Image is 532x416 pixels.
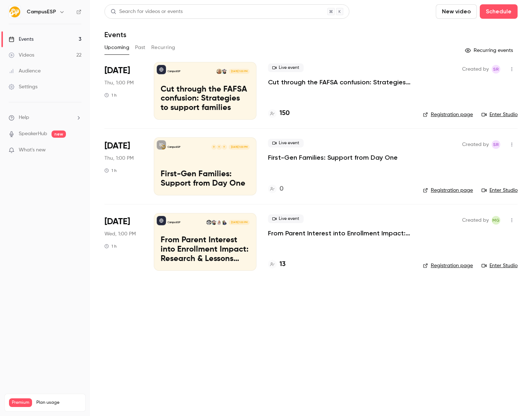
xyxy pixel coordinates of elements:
[104,65,130,76] span: [DATE]
[229,69,249,74] span: [DATE] 1:00 PM
[462,140,489,149] span: Created by
[27,8,56,16] h6: CampusESP
[268,139,304,147] span: Live event
[268,153,398,162] a: First-Gen Families: Support from Day One
[167,221,180,224] p: CampusESP
[229,145,249,150] span: [DATE] 1:00 PM
[151,42,175,53] button: Recurring
[482,262,518,269] a: Enter Studio
[222,69,227,74] img: Melissa Greiner
[268,184,283,194] a: 0
[211,220,216,225] img: Melissa Greiner
[104,155,134,162] span: Thu, 1:00 PM
[493,65,499,74] span: SR
[104,79,134,87] span: Thu, 1:00 PM
[19,114,29,121] span: Help
[9,36,33,43] div: Events
[104,62,142,120] div: Oct 16 Thu, 1:00 PM (America/New York)
[268,63,304,72] span: Live event
[436,4,477,19] button: New video
[135,42,146,53] button: Past
[167,145,180,149] p: CampusESP
[423,187,473,194] a: Registration page
[104,168,117,173] div: 1 h
[52,130,66,138] span: new
[104,243,117,249] div: 1 h
[492,140,500,149] span: Stephanie Robinson
[268,109,290,118] a: 150
[104,42,129,53] button: Upcoming
[462,216,489,225] span: Created by
[104,216,130,227] span: [DATE]
[423,262,473,269] a: Registration page
[9,52,34,59] div: Videos
[9,398,32,407] span: Premium
[104,230,136,238] span: Wed, 1:00 PM
[111,8,183,16] div: Search for videos or events
[493,140,499,149] span: SR
[480,4,518,19] button: Schedule
[216,220,222,225] img: Johanna Trovato
[104,213,142,271] div: Dec 3 Wed, 1:00 PM (America/New York)
[482,187,518,194] a: Enter Studio
[161,170,250,189] p: First-Gen Families: Support from Day One
[104,140,130,152] span: [DATE]
[73,147,81,154] iframe: Noticeable Trigger
[211,144,217,150] div: D
[167,70,180,73] p: CampusESP
[19,146,46,154] span: What's new
[492,216,500,225] span: MG
[216,144,222,150] div: K
[9,83,37,90] div: Settings
[229,220,249,225] span: [DATE] 1:00 PM
[268,229,411,238] a: From Parent Interest into Enrollment Impact: Research & Lessons from the [GEOGRAPHIC_DATA][US_STATE]
[280,260,286,269] h4: 13
[492,65,500,74] span: Stephanie Robinson
[462,65,489,74] span: Created by
[104,30,126,39] h1: Events
[104,92,117,98] div: 1 h
[9,67,41,75] div: Audience
[154,137,256,195] a: First-Gen Families: Support from Day OneCampusESPKKD[DATE] 1:00 PMFirst-Gen Families: Support fro...
[9,114,81,121] li: help-dropdown-opener
[482,111,518,118] a: Enter Studio
[280,109,290,118] h4: 150
[462,45,518,56] button: Recurring events
[154,213,256,271] a: From Parent Interest into Enrollment Impact: Research & Lessons from the University of KansasCamp...
[423,111,473,118] a: Registration page
[222,144,227,150] div: K
[9,6,21,18] img: CampusESP
[104,137,142,195] div: Nov 6 Thu, 1:00 PM (America/New York)
[206,220,211,225] img: Dave Hunt
[154,62,256,120] a: Cut through the FAFSA confusion: Strategies to support familiesCampusESPMelissa GreinerMelanie Mu...
[19,130,47,138] a: SpeakerHub
[280,184,283,194] h4: 0
[161,85,250,113] p: Cut through the FAFSA confusion: Strategies to support families
[268,78,411,87] a: Cut through the FAFSA confusion: Strategies to support families
[216,69,222,74] img: Melanie Muenzer
[36,400,81,406] span: Plan usage
[268,214,304,223] span: Live event
[268,260,286,269] a: 13
[492,216,500,225] span: Melissa Greiner
[222,220,227,225] img: April Bush
[161,236,250,264] p: From Parent Interest into Enrollment Impact: Research & Lessons from the [GEOGRAPHIC_DATA][US_STATE]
